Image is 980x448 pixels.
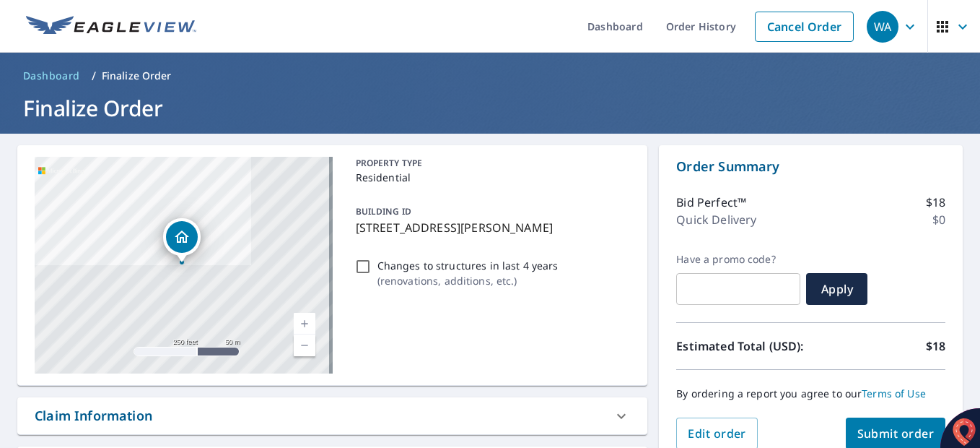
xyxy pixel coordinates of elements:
[926,194,945,211] p: $18
[806,273,867,305] button: Apply
[356,205,411,217] p: BUILDING ID
[163,218,201,263] div: Dropped pin, building 1, Residential property, 4054 76th St SW Byron Center, MI 49315
[688,426,746,441] span: Edit order
[676,253,800,266] label: Have a promo code?
[356,170,625,185] p: Residential
[102,69,172,83] p: Finalize Order
[676,337,810,355] p: Estimated Total (USD):
[926,337,945,355] p: $18
[35,406,152,426] div: Claim Information
[862,387,926,400] a: Terms of Use
[377,258,559,273] p: Changes to structures in last 4 years
[17,64,86,87] a: Dashboard
[867,11,898,43] div: WA
[755,12,854,42] a: Cancel Order
[17,397,647,434] div: Claim Information
[676,211,756,228] p: Quick Delivery
[17,93,963,123] h1: Finalize Order
[676,157,945,176] p: Order Summary
[294,313,315,335] a: Current Level 17, Zoom In
[294,335,315,356] a: Current Level 17, Zoom Out
[377,273,559,288] p: ( renovations, additions, etc. )
[23,69,80,83] span: Dashboard
[356,219,625,236] p: [STREET_ADDRESS][PERSON_NAME]
[356,157,625,170] p: PROPERTY TYPE
[676,194,746,211] p: Bid Perfect™
[92,67,96,85] li: /
[676,387,945,400] p: By ordering a report you agree to our
[818,281,856,297] span: Apply
[932,211,945,228] p: $0
[17,64,963,87] nav: breadcrumb
[857,426,935,441] span: Submit order
[26,16,196,38] img: EV Logo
